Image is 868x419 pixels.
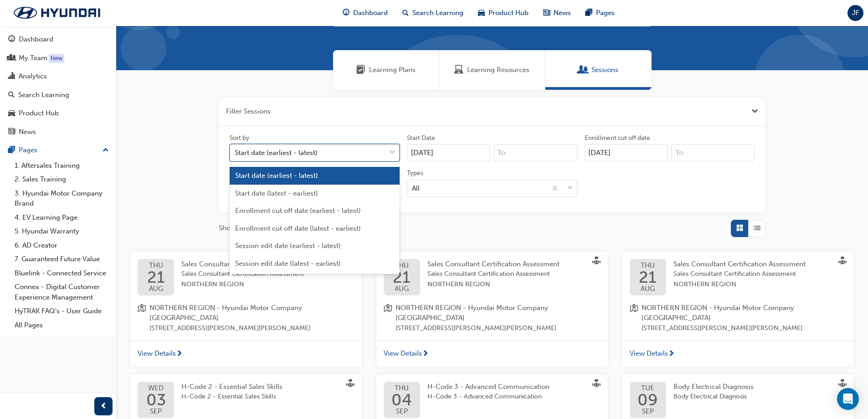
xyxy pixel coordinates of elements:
a: SessionsSessions [545,50,652,90]
span: 21 [639,269,657,285]
span: sessionType_FACE_TO_FACE-icon [592,379,601,389]
a: View Details [130,341,362,367]
span: THU [639,262,657,269]
a: pages-iconPages [578,4,622,22]
a: THU21AUGSales Consultant Certification AssessmentSales Consultant Certification Assessment NORTHE... [384,259,601,295]
span: Dashboard [353,8,388,18]
span: Showing 38 results [219,223,279,233]
span: [STREET_ADDRESS][PERSON_NAME][PERSON_NAME] [395,323,601,334]
a: Learning ResourcesLearning Resources [439,50,545,90]
input: To [494,144,577,161]
span: Enrollment cut off date (latest - earliest) [235,224,361,233]
div: Pages [19,145,37,155]
a: search-iconSearch Learning [395,4,471,22]
span: Product Hub [488,8,529,18]
a: HyTRAK FAQ's - User Guide [11,304,113,318]
span: Sales Consultant Certification Assessment [181,260,313,268]
div: Types [407,169,423,178]
div: My Team [19,53,47,63]
span: AUG [147,285,165,292]
a: 3. Hyundai Motor Company Brand [11,186,113,211]
span: sessionType_FACE_TO_FACE-icon [838,257,847,267]
a: car-iconProduct Hub [471,4,536,22]
span: H-Code 2 - Essential Sales Skills [181,383,282,391]
span: Sessions [591,65,618,75]
span: search-icon [8,91,15,99]
div: Open Intercom Messenger [837,388,859,410]
span: WED [146,385,166,392]
span: Start date (earliest - latest) [235,171,318,180]
a: 4. EV Learning Page [11,211,113,225]
span: NORTHERN REGION - Hyundai Motor Company [GEOGRAPHIC_DATA] [149,303,354,323]
button: Pages [4,142,113,159]
span: SEP [637,408,658,415]
span: THU [393,262,411,269]
span: next-icon [422,350,429,358]
a: All Pages [11,318,113,332]
span: H-Code 2 - Essential Sales Skills [181,392,282,402]
span: Sales Consultant Certification Assessment [427,260,560,268]
span: guage-icon [343,7,349,19]
span: Start date (latest - earliest) [235,189,318,197]
a: News [4,124,113,140]
a: Bluelink - Connected Service [11,266,113,280]
span: car-icon [478,7,485,19]
span: Pages [596,8,615,18]
button: THU21AUGSales Consultant Certification AssessmentSales Consultant Certification Assessment NORTHE... [130,252,362,367]
span: [STREET_ADDRESS][PERSON_NAME][PERSON_NAME] [642,323,847,334]
span: Learning Plans [369,65,416,75]
span: sessionType_FACE_TO_FACE-icon [346,379,354,389]
span: next-icon [176,350,183,358]
div: Start Date [407,134,435,143]
span: JF [852,8,859,18]
button: JF [847,5,863,21]
span: guage-icon [8,36,15,44]
span: NORTHERN REGION - Hyundai Motor Company [GEOGRAPHIC_DATA] [395,303,601,323]
a: 1. Aftersales Training [11,159,113,173]
a: guage-iconDashboard [335,4,395,22]
span: sessionType_FACE_TO_FACE-icon [592,257,601,267]
button: Close the filter [751,106,758,117]
span: Session edit date (earliest - latest) [235,242,341,250]
a: Connex - Digital Customer Experience Management [11,280,113,304]
div: Tooltip anchor [49,54,64,63]
a: location-iconNORTHERN REGION - Hyundai Motor Company [GEOGRAPHIC_DATA][STREET_ADDRESS][PERSON_NAM... [630,303,847,334]
span: AUG [393,285,411,292]
a: THU04SEPH-Code 3 - Advanced CommunicationH-Code 3 - Advanced Communication [384,382,601,418]
span: chart-icon [8,72,15,81]
button: DashboardMy TeamAnalyticsSearch LearningProduct HubNews [4,29,113,142]
button: THU21AUGSales Consultant Certification AssessmentSales Consultant Certification Assessment NORTHE... [376,252,608,367]
a: Dashboard [4,31,113,48]
span: Body Electrical Diagnosis [673,383,754,391]
a: THU21AUGSales Consultant Certification AssessmentSales Consultant Certification Assessment NORTHE... [630,259,847,295]
span: pages-icon [8,146,15,155]
a: THU21AUGSales Consultant Certification AssessmentSales Consultant Certification Assessment NORTHE... [138,259,354,295]
span: TUE [637,385,658,392]
a: Analytics [4,68,113,85]
span: [STREET_ADDRESS][PERSON_NAME][PERSON_NAME] [149,323,354,334]
span: THU [391,385,412,392]
div: Search Learning [18,90,69,100]
input: Enrollment cut off date [585,144,668,161]
span: THU [147,262,165,269]
span: news-icon [543,7,550,19]
span: 21 [147,269,165,285]
span: View Details [138,348,176,359]
span: Learning Resources [467,65,529,75]
span: View Details [384,348,422,359]
div: Start date (earliest - latest) [235,148,318,158]
span: 09 [637,392,658,408]
span: location-icon [630,303,638,334]
span: H-Code 3 - Advanced Communication [427,392,550,402]
span: search-icon [402,7,409,19]
span: Grid [736,223,743,233]
a: location-iconNORTHERN REGION - Hyundai Motor Company [GEOGRAPHIC_DATA][STREET_ADDRESS][PERSON_NAM... [384,303,601,334]
input: Start Date [407,144,490,161]
span: Learning Resources [454,65,463,75]
div: Analytics [19,71,47,82]
span: down-icon [567,182,573,194]
span: 03 [146,392,166,408]
span: SEP [391,408,412,415]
